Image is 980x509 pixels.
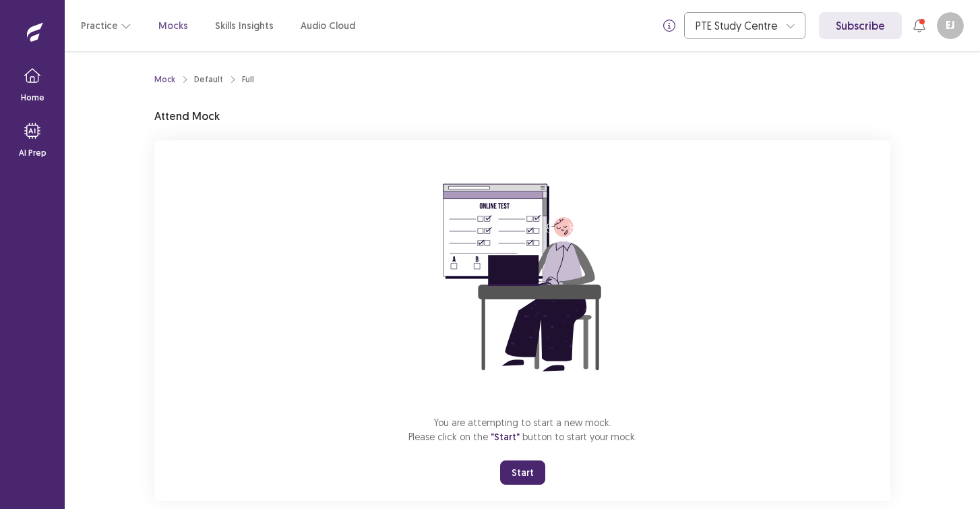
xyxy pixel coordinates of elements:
p: AI Prep [19,147,47,159]
p: Home [21,92,44,104]
a: Skills Insights [215,19,274,33]
a: Subscribe [819,12,902,39]
div: PTE Study Centre [696,13,779,38]
button: Practice [81,13,131,38]
img: attend-mock [401,156,644,399]
p: You are attempting to start a new mock. Please click on the button to start your mock. [408,415,637,444]
span: "Start" [491,431,520,443]
button: EJ [937,12,964,39]
div: Full [242,73,254,86]
a: Audio Cloud [301,19,355,33]
div: Default [194,73,223,86]
a: Mocks [158,19,188,33]
a: Mock [154,73,175,86]
nav: breadcrumb [154,73,254,86]
button: Start [500,460,545,485]
button: info [657,13,681,38]
p: Attend Mock [154,108,220,124]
